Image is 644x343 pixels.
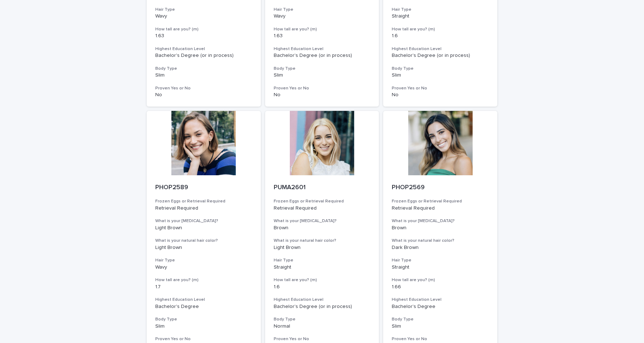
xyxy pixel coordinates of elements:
[155,199,252,204] h3: Frozen Eggs or Retrieval Required
[274,225,371,231] p: Brown
[155,225,252,231] p: Light Brown
[155,264,252,270] p: Wavy
[274,218,371,224] h3: What is your [MEDICAL_DATA]?
[274,26,371,32] h3: How tall are you? (m)
[274,336,371,342] h3: Proven Yes or No
[392,66,489,72] h3: Body Type
[274,7,371,13] h3: Hair Type
[274,264,371,270] p: Straight
[274,245,371,251] p: Light Brown
[392,205,489,211] p: Retrieval Required
[155,26,252,32] h3: How tall are you? (m)
[274,205,371,211] p: Retrieval Required
[274,184,371,192] p: PUMA2601
[155,245,252,251] p: Light Brown
[274,53,371,59] p: Bachelor's Degree (or in process)
[392,92,489,98] p: No
[274,277,371,283] h3: How tall are you? (m)
[155,205,252,211] p: Retrieval Required
[155,46,252,52] h3: Highest Education Level
[274,46,371,52] h3: Highest Education Level
[392,245,489,251] p: Dark Brown
[392,85,489,91] h3: Proven Yes or No
[392,323,489,329] p: Slim
[392,277,489,283] h3: How tall are you? (m)
[392,284,489,290] p: 1.66
[155,323,252,329] p: Slim
[392,297,489,303] h3: Highest Education Level
[274,284,371,290] p: 1.6
[392,26,489,32] h3: How tall are you? (m)
[392,184,489,192] p: PHOP2569
[274,66,371,72] h3: Body Type
[392,46,489,52] h3: Highest Education Level
[392,238,489,244] h3: What is your natural hair color?
[392,317,489,322] h3: Body Type
[155,53,252,59] p: Bachelor's Degree (or in process)
[155,304,252,310] p: Bachelor's Degree
[155,317,252,322] h3: Body Type
[274,258,371,263] h3: Hair Type
[155,66,252,72] h3: Body Type
[392,7,489,13] h3: Hair Type
[155,238,252,244] h3: What is your natural hair color?
[155,72,252,78] p: Slim
[155,218,252,224] h3: What is your [MEDICAL_DATA]?
[274,13,371,19] p: Wavy
[155,277,252,283] h3: How tall are you? (m)
[155,258,252,263] h3: Hair Type
[274,199,371,204] h3: Frozen Eggs or Retrieval Required
[392,218,489,224] h3: What is your [MEDICAL_DATA]?
[155,92,252,98] p: No
[392,264,489,270] p: Straight
[155,284,252,290] p: 1.7
[274,323,371,329] p: Normal
[155,33,252,39] p: 1.63
[274,297,371,303] h3: Highest Education Level
[155,7,252,13] h3: Hair Type
[392,304,489,310] p: Bachelor's Degree
[155,336,252,342] h3: Proven Yes or No
[155,184,252,192] p: PHOP2589
[392,225,489,231] p: Brown
[274,317,371,322] h3: Body Type
[392,72,489,78] p: Slim
[274,92,371,98] p: No
[155,297,252,303] h3: Highest Education Level
[392,33,489,39] p: 1.6
[274,238,371,244] h3: What is your natural hair color?
[392,199,489,204] h3: Frozen Eggs or Retrieval Required
[274,85,371,91] h3: Proven Yes or No
[392,13,489,19] p: Straight
[155,13,252,19] p: Wavy
[392,336,489,342] h3: Proven Yes or No
[274,304,371,310] p: Bachelor's Degree (or in process)
[392,258,489,263] h3: Hair Type
[155,85,252,91] h3: Proven Yes or No
[274,33,371,39] p: 1.63
[274,72,371,78] p: Slim
[392,53,489,59] p: Bachelor's Degree (or in process)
